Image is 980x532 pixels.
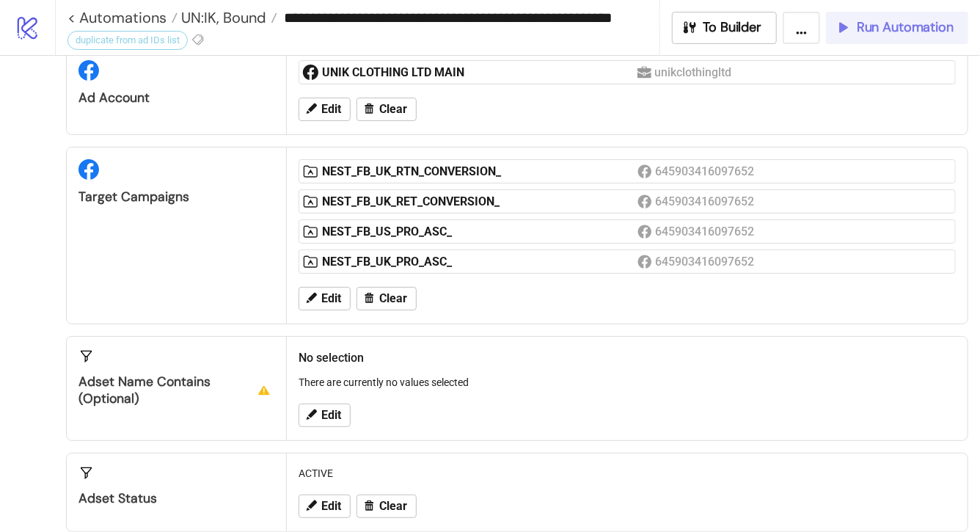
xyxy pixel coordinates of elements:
[178,8,266,27] span: UN:IK, Bound
[655,162,757,181] div: 645903416097652
[654,63,734,81] div: unikclothingltd
[857,19,954,36] span: Run Automation
[322,65,637,81] div: UNIK CLOTHING LTD MAIN
[321,292,341,305] span: Edit
[299,495,351,518] button: Edit
[379,292,407,305] span: Clear
[356,495,417,518] button: Clear
[78,90,274,106] div: Ad Account
[321,409,341,422] span: Edit
[379,500,407,513] span: Clear
[826,12,968,44] button: Run Automation
[655,222,757,241] div: 645903416097652
[299,98,351,121] button: Edit
[356,98,417,121] button: Clear
[783,12,820,44] button: ...
[379,103,407,116] span: Clear
[299,349,956,367] h2: No selection
[67,10,178,25] a: < Automations
[322,164,637,180] div: NEST_FB_UK_RTN_CONVERSION_
[299,404,351,427] button: Edit
[67,31,188,50] div: duplicate from ad IDs list
[703,19,762,36] span: To Builder
[672,12,778,44] button: To Builder
[356,287,417,310] button: Clear
[322,254,637,270] div: NEST_FB_UK_PRO_ASC_
[655,252,757,271] div: 645903416097652
[321,500,341,513] span: Edit
[293,459,962,487] div: ACTIVE
[322,224,637,240] div: NEST_FB_US_PRO_ASC_
[655,192,757,211] div: 645903416097652
[299,287,351,310] button: Edit
[78,189,274,205] div: Target Campaigns
[78,374,274,407] div: Adset Name contains (optional)
[178,10,277,25] a: UN:IK, Bound
[78,490,274,507] div: Adset Status
[299,374,956,390] p: There are currently no values selected
[322,194,637,210] div: NEST_FB_UK_RET_CONVERSION_
[321,103,341,116] span: Edit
